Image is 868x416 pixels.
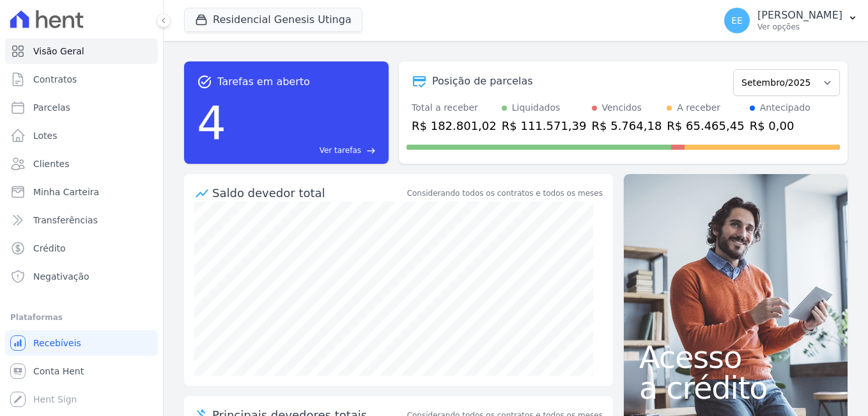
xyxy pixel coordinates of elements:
[33,101,70,114] span: Parcelas
[33,45,84,58] span: Visão Geral
[5,207,158,233] a: Transferências
[5,330,158,356] a: Recebíveis
[5,123,158,148] a: Lotes
[407,188,603,199] div: Considerando todos os contratos e todos os meses
[33,214,98,227] span: Transferências
[750,117,810,134] div: R$ 0,00
[217,74,310,90] span: Tarefas em aberto
[639,372,832,403] span: a crédito
[33,242,66,255] span: Crédito
[432,74,533,89] div: Posição de parcelas
[5,151,158,177] a: Clientes
[320,145,361,156] span: Ver tarefas
[757,22,842,32] p: Ver opções
[714,3,868,38] button: EE [PERSON_NAME] Ver opções
[667,117,744,134] div: R$ 65.465,45
[412,117,497,134] div: R$ 182.801,02
[760,101,810,115] div: Antecipado
[412,101,497,115] div: Total a receber
[33,157,69,170] span: Clientes
[757,9,842,22] p: [PERSON_NAME]
[33,365,84,378] span: Conta Hent
[33,337,81,349] span: Recebíveis
[512,101,561,115] div: Liquidados
[731,16,743,25] span: EE
[197,74,212,90] span: task_alt
[5,38,158,64] a: Visão Geral
[5,264,158,289] a: Negativação
[366,146,376,156] span: east
[184,8,362,32] button: Residencial Genesis Utinga
[5,236,158,261] a: Crédito
[5,95,158,120] a: Parcelas
[212,184,405,202] div: Saldo devedor total
[33,129,58,142] span: Lotes
[197,90,226,156] div: 4
[592,117,662,134] div: R$ 5.764,18
[33,73,77,86] span: Contratos
[33,186,99,198] span: Minha Carteira
[10,310,153,325] div: Plataformas
[639,342,832,372] span: Acesso
[5,67,158,92] a: Contratos
[5,358,158,384] a: Conta Hent
[5,179,158,205] a: Minha Carteira
[33,270,89,283] span: Negativação
[231,145,376,156] a: Ver tarefas east
[502,117,587,134] div: R$ 111.571,39
[602,101,642,115] div: Vencidos
[677,101,720,115] div: A receber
